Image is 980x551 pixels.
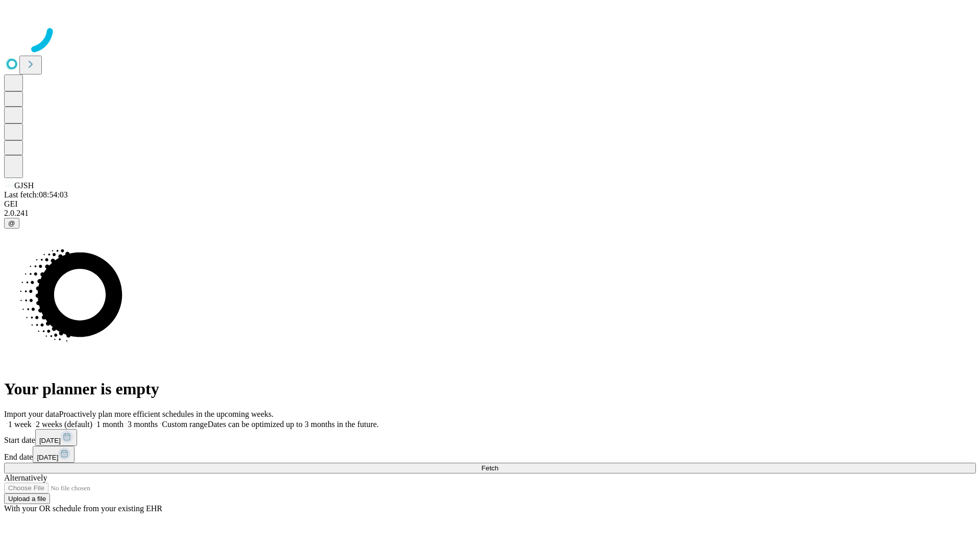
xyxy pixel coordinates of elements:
[4,473,47,482] span: Alternatively
[33,446,75,463] button: [DATE]
[14,181,34,190] span: GJSH
[36,420,92,429] span: 2 weeks (default)
[4,410,59,418] span: Import your data
[4,190,68,199] span: Last fetch: 08:54:03
[4,429,976,446] div: Start date
[96,420,124,429] span: 1 month
[4,199,976,209] div: GEI
[8,219,15,227] span: @
[4,446,976,463] div: End date
[4,380,976,398] h1: Your planner is empty
[162,420,207,429] span: Custom range
[4,209,976,218] div: 2.0.241
[481,464,498,472] span: Fetch
[208,420,379,429] span: Dates can be optimized up to 3 months in the future.
[39,437,61,444] span: [DATE]
[8,420,32,429] span: 1 week
[35,429,77,446] button: [DATE]
[128,420,158,429] span: 3 months
[4,463,976,473] button: Fetch
[4,493,50,504] button: Upload a file
[4,218,19,229] button: @
[4,504,162,513] span: With your OR schedule from your existing EHR
[59,410,274,418] span: Proactively plan more efficient schedules in the upcoming weeks.
[37,454,58,461] span: [DATE]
